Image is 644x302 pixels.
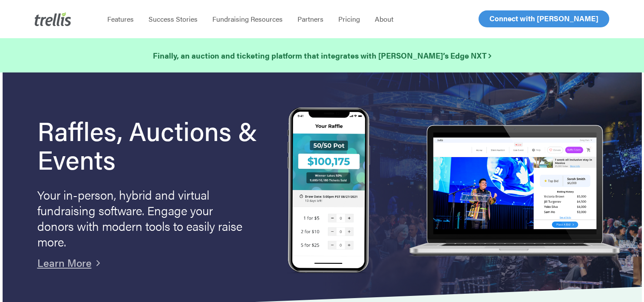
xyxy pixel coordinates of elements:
span: Features [107,14,134,24]
p: Your in-person, hybrid and virtual fundraising software. Engage your donors with modern tools to ... [37,187,246,249]
a: About [367,15,401,23]
a: Pricing [331,15,367,23]
span: Connect with [PERSON_NAME] [489,13,598,23]
span: Success Stories [149,14,198,24]
a: Fundraising Resources [205,15,290,23]
span: Fundraising Resources [212,14,283,24]
span: Partners [297,14,324,24]
a: Success Stories [141,15,205,23]
img: Trellis Raffles, Auctions and Event Fundraising [287,107,370,275]
a: Finally, an auction and ticketing platform that integrates with [PERSON_NAME]’s Edge NXT [153,49,491,62]
span: About [375,14,393,24]
img: rafflelaptop_mac_optim.png [405,125,624,258]
a: Features [100,15,141,23]
img: Trellis [35,12,71,26]
h1: Raffles, Auctions & Events [37,116,262,173]
a: Learn More [37,255,92,270]
strong: Finally, an auction and ticketing platform that integrates with [PERSON_NAME]’s Edge NXT [153,50,491,61]
span: Pricing [338,14,360,24]
a: Partners [290,15,331,23]
a: Connect with [PERSON_NAME] [479,10,609,27]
